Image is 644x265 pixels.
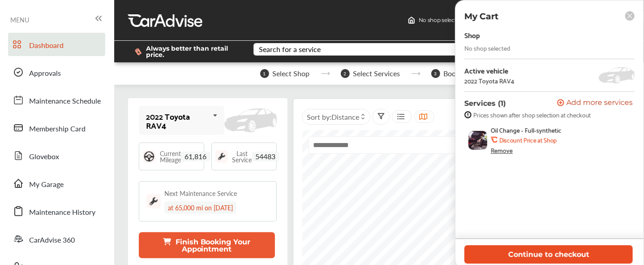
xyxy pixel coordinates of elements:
a: Approvals [8,61,105,84]
img: info-strock.ef5ea3fe.svg [464,111,472,118]
img: placeholder_car.5a1ece94.svg [599,67,635,83]
div: 2022 Toyota RAV4 [146,112,210,130]
img: stepper-arrow.e24c07c6.svg [321,72,330,75]
span: Maintenance History [29,207,95,218]
div: Search for a service [259,46,321,53]
span: Membership Card [29,123,86,135]
span: Approvals [29,68,61,79]
button: Add more services [557,99,633,108]
a: Add more services [557,99,635,108]
span: Oil Change - Full-synthetic [491,126,562,134]
a: CarAdvise 360 [8,227,105,251]
div: No shop selected [464,44,511,52]
p: Services (1) [464,99,506,108]
span: Last Service [232,150,252,163]
button: Continue to checkout [464,245,633,264]
span: 1 [260,69,269,78]
a: Dashboard [8,33,105,56]
a: Glovebox [8,144,105,167]
div: Next Maintenance Service [164,189,237,198]
span: Maintenance Schedule [29,96,101,107]
div: Remove [491,147,513,154]
a: Maintenance Schedule [8,88,105,112]
span: Dashboard [29,40,64,52]
span: Sort by : [307,112,360,122]
span: Select Services [353,70,400,78]
span: Prices shown after shop selection at checkout [473,111,591,118]
span: CarAdvise 360 [29,235,75,246]
span: Book Appointment [444,70,503,78]
b: Discount Price at Shop [499,136,557,143]
span: No shop selected [419,17,463,24]
div: Shop [464,29,480,41]
a: Membership Card [8,116,105,139]
span: 2 [341,69,350,78]
div: at 65,000 mi on [DATE] [164,201,236,214]
span: 3 [431,69,440,78]
img: maintenance_logo [146,194,161,209]
span: MENU [10,16,29,23]
img: maintenance_logo [215,150,228,163]
div: Active vehicle [464,66,515,74]
img: stepper-arrow.e24c07c6.svg [411,72,421,75]
span: My Garage [29,179,64,191]
a: My Garage [8,172,105,195]
span: Current Mileage [160,150,181,163]
img: steering_logo [143,150,155,163]
span: Glovebox [29,151,59,163]
img: dollor_label_vector.a70140d1.svg [135,48,142,56]
span: Always better than retail price. [146,45,239,58]
button: Finish Booking Your Appointment [139,232,275,258]
div: 2022 Toyota RAV4 [464,77,515,84]
span: 54483 [252,152,279,161]
a: Maintenance History [8,200,105,223]
img: placeholder_car.fcab19be.svg [224,109,277,132]
p: My Cart [464,11,498,22]
span: Select Shop [273,70,310,78]
span: Distance [332,112,360,122]
img: oil-change-thumb.jpg [468,131,487,150]
span: Add more services [567,99,633,108]
img: header-home-logo.8d720a4f.svg [408,17,415,24]
span: 61,816 [181,152,210,161]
